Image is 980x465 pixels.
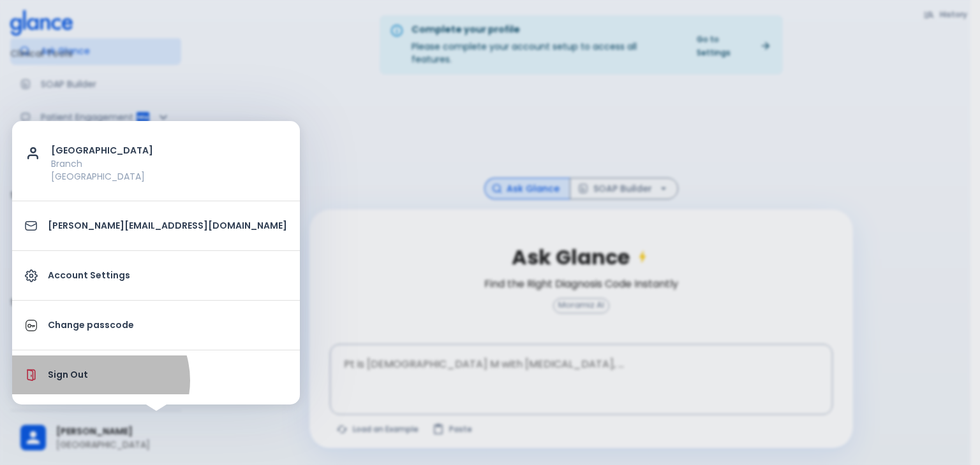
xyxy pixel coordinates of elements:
[51,170,287,183] p: [GEOGRAPHIC_DATA]
[48,318,287,332] p: Change passcode
[51,144,287,157] p: [GEOGRAPHIC_DATA]
[48,219,287,232] p: [PERSON_NAME][EMAIL_ADDRESS][DOMAIN_NAME]
[48,269,287,282] p: Account Settings
[48,368,287,382] p: Sign Out
[51,157,287,170] p: Branch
